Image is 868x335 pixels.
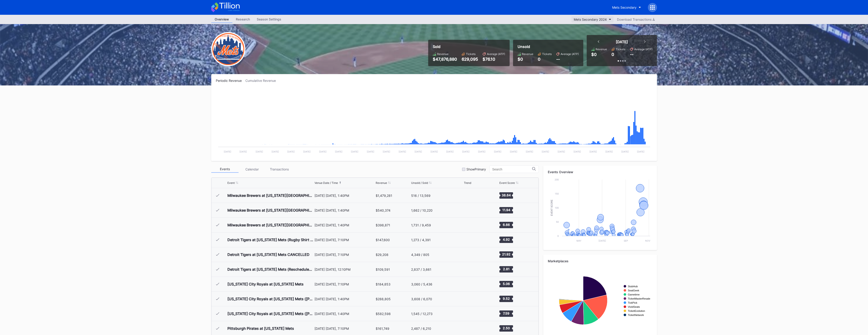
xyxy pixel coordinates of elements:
text: [DATE] [287,150,295,153]
text: [DATE] [573,150,581,153]
div: $1,479,281 [376,194,392,197]
div: [DATE] [DATE], 1:40PM [314,223,375,227]
text: 21.92 [502,252,511,256]
div: Trend [464,181,471,185]
svg: Chart title [464,219,478,231]
div: Tickets [542,52,552,56]
button: Mets Secondary [609,3,644,12]
div: Sold [433,44,505,49]
text: [DATE] [414,150,422,153]
div: $76.10 [483,57,505,62]
svg: Chart title [548,177,652,245]
text: VividSeats [628,305,640,308]
div: [DATE] [616,40,628,44]
div: [DATE] [DATE], 1:40PM [314,312,375,316]
div: -- [556,57,579,62]
div: Event Score [499,181,515,185]
svg: Chart title [464,308,478,319]
div: [DATE] [DATE], 1:40PM [314,194,375,197]
div: Event [227,181,235,185]
text: [DATE] [589,150,597,153]
text: [DATE] [239,150,247,153]
div: [US_STATE] City Royals at [US_STATE] Mets ([PERSON_NAME] Number Retirement) [227,311,313,316]
svg: Chart title [464,264,478,275]
div: Revenue [596,47,607,51]
a: Research [232,16,253,23]
svg: Chart title [464,234,478,245]
text: Nov [645,239,650,242]
text: [DATE] [541,150,549,153]
text: [DATE] [605,150,613,153]
div: 1,273 / 4,391 [411,238,431,242]
text: [DATE] [526,150,533,153]
div: $540,374 [376,208,390,212]
text: TickPick [628,301,637,304]
text: 150 [555,192,559,195]
div: 3,608 / 6,070 [411,297,432,301]
text: [DATE] [382,150,390,153]
text: Sep [624,239,628,242]
div: $161,749 [376,327,389,330]
div: Mets Secondary 2024 [574,17,607,21]
div: [DATE] [DATE], 7:10PM [314,282,375,286]
div: 3,060 / 5,436 [411,282,432,286]
text: [DATE] [478,150,486,153]
div: Venue Date / Time [314,181,338,185]
text: TicketEvolution [628,310,645,312]
button: Download Transactions [615,16,657,22]
text: [DATE] [430,150,438,153]
text: Gametime [628,293,640,296]
div: $47,876,880 [433,57,457,62]
text: StubHub [628,285,638,288]
div: [DATE] [DATE], 7:10PM [314,238,375,242]
text: 2.81 [503,267,510,271]
text: 11.94 [502,208,510,212]
input: Search [492,167,532,171]
div: $0 [518,57,533,62]
text: [DATE] [255,150,263,153]
text: 9.52 [503,297,510,300]
a: Season Settings [253,16,285,23]
div: $147,600 [376,238,390,242]
div: Tickets [616,47,625,51]
div: 1,731 / 9,459 [411,223,431,227]
svg: Chart title [464,278,478,290]
svg: Chart title [464,323,478,334]
text: TicketNetwork [628,314,644,316]
div: [DATE] [DATE], 1:40PM [314,208,375,212]
div: Pittsburgh Pirates at [US_STATE] Mets [227,326,294,331]
div: $288,805 [376,297,391,301]
text: [DATE] [557,150,565,153]
text: [DATE] [462,150,470,153]
div: [DATE] [DATE], 1:40PM [314,297,375,301]
div: Events Overview [548,170,652,174]
div: Unsold [518,44,579,49]
svg: Chart title [464,249,478,260]
div: [US_STATE] City Royals at [US_STATE] Mets ([PERSON_NAME] Bobblehead Giveaway) [227,297,313,301]
div: [DATE] [DATE], 12:10PM [314,267,375,271]
div: Calendar [239,166,266,173]
div: 0 [538,57,552,62]
text: May [576,239,581,242]
text: 6.66 [503,223,510,227]
div: $29,208 [376,253,388,257]
svg: Chart title [216,88,652,156]
div: Revenue [522,52,533,56]
div: 1,662 / 10,220 [411,208,433,212]
a: Overview [211,16,232,23]
text: [DATE] [446,150,454,153]
div: 629,095 [462,57,478,62]
div: Milwaukee Brewers at [US_STATE][GEOGRAPHIC_DATA] [227,223,313,227]
svg: Chart title [464,293,478,305]
text: [DATE] [271,150,279,153]
div: Show Primary [466,167,486,171]
text: [DATE] [637,150,644,153]
img: New-York-Mets-Transparent.png [211,32,245,66]
text: 38.64 [502,193,511,197]
text: 100 [555,206,559,209]
text: [DATE] [319,150,327,153]
div: Milwaukee Brewers at [US_STATE][GEOGRAPHIC_DATA] (Rescheduled from 3/28) (Opening Day) [227,193,313,198]
div: Detroit Tigers at [US_STATE] Mets (Rescheduled from 4/2) (Doubleheader) [227,267,313,272]
text: [DATE] [303,150,311,153]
